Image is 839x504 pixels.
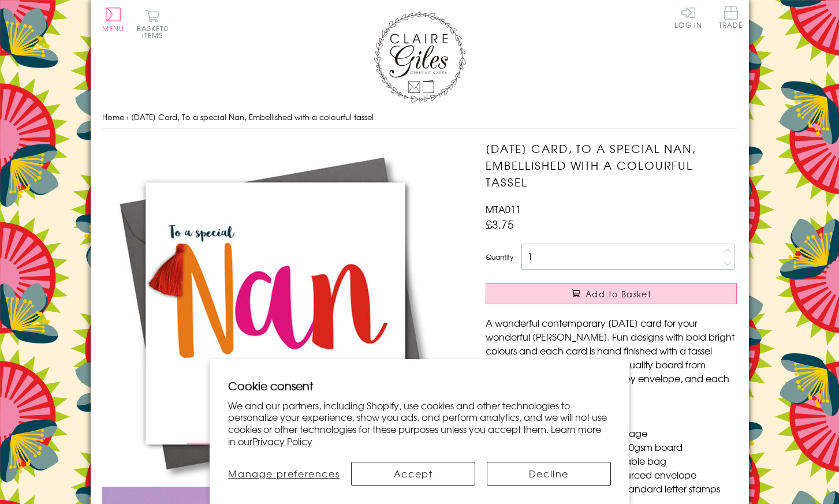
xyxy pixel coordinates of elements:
[486,140,737,190] h1: [DATE] Card, To a special Nan, Embellished with a colourful tassel
[228,462,340,486] button: Manage preferences
[102,23,125,33] span: Menu
[137,9,169,39] button: Basket0 items
[102,111,124,122] a: Home
[719,6,743,31] a: Trade
[486,316,737,399] p: A wonderful contemporary [DATE] card for your wonderful [PERSON_NAME]. Fun designs with bold brig...
[131,111,374,122] span: [DATE] Card, To a special Nan, Embellished with a colourful tassel
[126,111,129,122] span: ›
[228,466,340,480] span: Manage preferences
[719,6,743,28] span: Trade
[487,462,611,486] button: Decline
[102,106,737,129] nav: breadcrumbs
[102,140,449,487] img: Mother's Day Card, To a special Nan, Embellished with a colourful tassel
[486,202,521,216] span: MTA011
[252,434,312,448] a: Privacy Policy
[102,8,125,32] button: Menu
[674,6,702,28] a: Log In
[486,252,513,262] label: Quantity
[142,23,169,40] span: 0 items
[351,462,475,486] button: Accept
[586,288,651,300] span: Add to Basket
[486,216,514,232] span: £3.75
[228,400,611,447] p: We and our partners, including Shopify, use cookies and other technologies to personalize your ex...
[228,378,611,394] h2: Cookie consent
[486,283,737,304] button: Add to Basket
[374,12,466,103] img: Claire Giles Greetings Cards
